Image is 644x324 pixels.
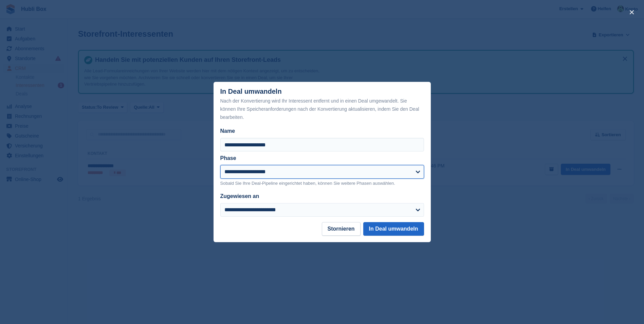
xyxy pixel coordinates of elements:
label: Name [220,127,424,135]
button: Stornieren [322,222,361,236]
label: Zugewiesen an [220,193,259,199]
p: Sobald Sie Ihre Deal-Pipeline eingerichtet haben, können Sie weitere Phasen auswählen. [220,180,424,187]
button: In Deal umwandeln [363,222,424,236]
div: In Deal umwandeln [220,88,424,121]
label: Phase [220,155,236,161]
button: close [626,7,637,18]
div: Nach der Konvertierung wird Ihr Interessent entfernt und in einen Deal umgewandelt. Sie können Ih... [220,97,424,121]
